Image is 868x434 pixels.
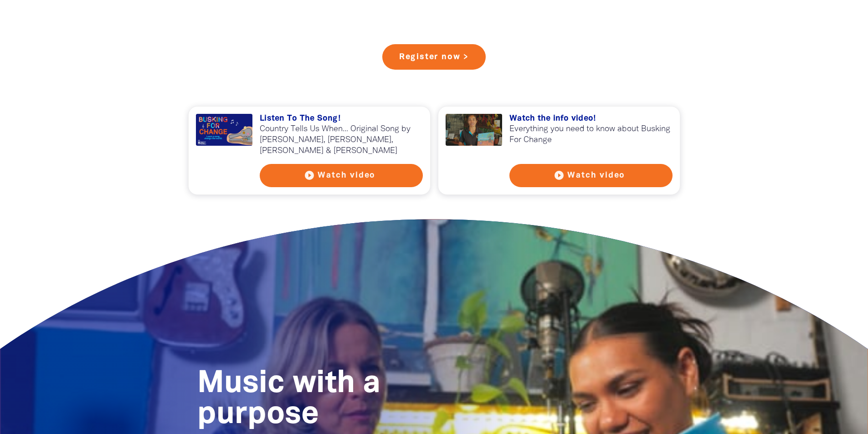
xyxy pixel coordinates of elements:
a: Register now > [382,44,486,70]
h3: Watch the info video! [509,114,673,124]
button: play_circle_filled Watch video [509,164,673,187]
h3: Listen To The Song! [260,114,423,124]
i: play_circle_filled [304,170,315,181]
i: play_circle_filled [554,170,565,181]
span: Music with a purpose [197,370,380,429]
button: play_circle_filled Watch video [260,164,423,187]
